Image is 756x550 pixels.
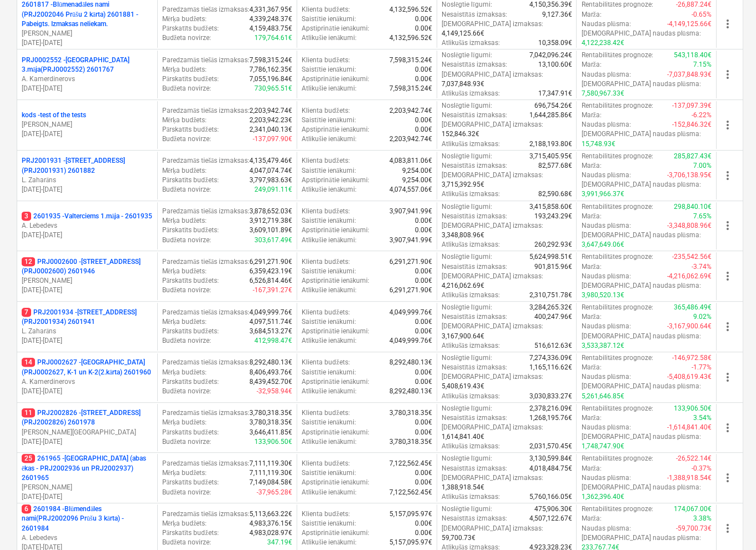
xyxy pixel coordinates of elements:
[22,129,153,139] p: [DATE] - [DATE]
[302,5,349,14] p: Klienta budžets :
[22,336,153,346] p: [DATE] - [DATE]
[693,312,712,322] p: 9.02%
[672,353,712,363] p: -146,972.58€
[22,327,153,336] p: L. Zaharāns
[581,291,624,300] p: 3,980,520.13€
[442,120,543,129] p: [DEMOGRAPHIC_DATA] izmaksas :
[302,308,349,317] p: Klienta budžets :
[162,134,211,144] p: Budžeta novirze :
[22,221,153,231] p: A. Lebedevs
[302,216,356,226] p: Saistītie ienākumi :
[581,303,653,312] p: Rentabilitātes prognoze :
[389,156,432,166] p: 4,083,811.06€
[389,84,432,93] p: 7,598,315.24€
[162,317,207,327] p: Mērķa budžets :
[581,221,630,231] p: Naudas plūsma :
[693,60,712,69] p: 7.15%
[674,152,712,161] p: 285,827.43€
[442,180,484,189] p: 3,715,392.95€
[254,185,292,194] p: 249,091.11€
[700,497,756,550] iframe: Chat Widget
[581,120,630,129] p: Naudas plūsma :
[302,336,357,346] p: Atlikušie ienākumi :
[302,116,356,125] p: Saistītie ienākumi :
[672,101,712,111] p: -137,097.39€
[22,492,153,502] p: [DATE] - [DATE]
[389,134,432,144] p: 2,203,942.74€
[442,19,543,29] p: [DEMOGRAPHIC_DATA] izmaksas :
[22,156,153,175] p: PRJ2001931 - [STREET_ADDRESS] (PRJ2001931) 2601882
[389,257,432,267] p: 6,291,271.90€
[442,152,492,161] p: Noslēgtie līgumi :
[22,276,153,286] p: [PERSON_NAME]
[581,353,653,363] p: Rentabilitātes prognoze :
[442,262,507,272] p: Nesaistītās izmaksas :
[721,269,734,283] span: more_vert
[529,152,572,161] p: 3,715,405.95€
[249,267,292,276] p: 6,359,423.19€
[249,308,292,317] p: 4,049,999.76€
[442,312,507,322] p: Nesaistītās izmaksas :
[22,38,153,48] p: [DATE] - [DATE]
[22,308,153,327] p: PRJ2001934 - [STREET_ADDRESS] (PRJ2001934) 2601941
[302,185,357,194] p: Atlikušie ienākumi :
[162,276,219,286] p: Pārskatīts budžets :
[249,106,292,116] p: 2,203,942.74€
[162,33,211,43] p: Budžeta novirze :
[302,236,357,245] p: Atlikušie ienākumi :
[442,139,500,149] p: Atlikušās izmaksas :
[581,180,700,189] p: [DEMOGRAPHIC_DATA] naudas plūsma :
[721,169,734,182] span: more_vert
[442,51,492,60] p: Noslēgtie līgumi :
[162,176,219,185] p: Pārskatīts budžets :
[249,368,292,377] p: 8,406,493.76€
[302,358,349,367] p: Klienta budžets :
[442,322,543,331] p: [DEMOGRAPHIC_DATA] izmaksas :
[22,428,153,437] p: [PERSON_NAME][GEOGRAPHIC_DATA]
[22,377,153,387] p: A. Kamerdinerovs
[442,372,543,382] p: [DEMOGRAPHIC_DATA] izmaksas :
[162,327,219,336] p: Pārskatīts budžets :
[581,363,601,372] p: Marža :
[581,139,615,149] p: 15,748.93€
[249,317,292,327] p: 4,097,511.74€
[674,51,712,60] p: 543,118.40€
[442,10,507,19] p: Nesaistītās izmaksas :
[581,101,653,111] p: Rentabilitātes prognoze :
[581,161,601,171] p: Marža :
[22,308,31,317] span: 7
[442,202,492,212] p: Noslēgtie līgumi :
[162,216,207,226] p: Mērķa budžets :
[402,166,432,176] p: 9,254.00€
[538,38,572,48] p: 10,358.09€
[22,74,153,84] p: A. Kamerdinerovs
[721,68,734,81] span: more_vert
[667,171,712,180] p: -3,706,138.95€
[692,262,712,272] p: -3.74%
[253,134,292,144] p: -137,097.90€
[22,120,153,129] p: [PERSON_NAME]
[162,24,219,33] p: Pārskatīts budžets :
[162,166,207,176] p: Mērķa budžets :
[534,240,572,249] p: 260,292.93€
[529,51,572,60] p: 7,042,096.24€
[249,176,292,185] p: 3,797,983.63€
[302,56,349,65] p: Klienta budžets :
[667,322,712,331] p: -3,167,900.64€
[667,221,712,231] p: -3,348,808.96€
[249,358,292,367] p: 8,292,480.13€
[162,336,211,346] p: Budžeta novirze :
[534,312,572,322] p: 400,247.96€
[581,38,624,48] p: 4,122,238.42€
[162,185,211,194] p: Budžeta novirze :
[581,272,630,281] p: Naudas plūsma :
[302,125,369,134] p: Apstiprinātie ienākumi :
[22,212,152,221] p: 2601935 - Valterciems 1.māja - 2601935
[415,14,432,24] p: 0.00€
[542,10,572,19] p: 9,127.36€
[442,129,479,139] p: 152,846.32€
[22,408,153,447] div: 11PRJ2002826 -[STREET_ADDRESS] (PRJ2002826) 2601978[PERSON_NAME][GEOGRAPHIC_DATA][DATE]-[DATE]
[249,24,292,33] p: 4,159,483.75€
[581,322,630,331] p: Naudas plūsma :
[581,281,700,291] p: [DEMOGRAPHIC_DATA] naudas plūsma :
